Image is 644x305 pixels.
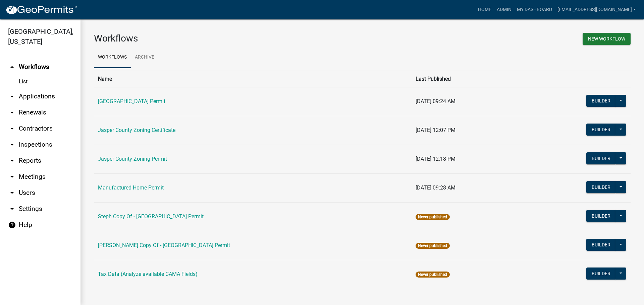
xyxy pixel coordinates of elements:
a: Admin [494,3,514,16]
i: arrow_drop_down [8,125,16,133]
i: arrow_drop_down [8,189,16,197]
a: Jasper County Zoning Permit [98,156,167,162]
span: [DATE] 09:24 AM [416,98,455,104]
i: arrow_drop_down [8,157,16,165]
span: Never published [416,243,449,249]
span: [DATE] 09:28 AM [416,184,455,191]
span: Never published [416,272,449,278]
a: Home [475,3,494,16]
a: Manufactured Home Permit [98,184,164,191]
button: Builder [586,268,616,280]
i: arrow_drop_down [8,173,16,181]
i: arrow_drop_down [8,108,16,117]
button: New Workflow [583,33,631,45]
a: Workflows [94,47,131,68]
button: Builder [586,210,616,222]
i: arrow_drop_up [8,63,16,71]
button: Builder [586,239,616,251]
button: Builder [586,181,616,193]
th: Name [94,71,412,87]
span: Never published [416,214,449,220]
span: [DATE] 12:07 PM [416,127,455,133]
i: arrow_drop_down [8,205,16,213]
a: My Dashboard [514,3,555,16]
h3: Workflows [94,33,357,44]
i: arrow_drop_down [8,92,16,100]
a: Jasper County Zoning Certificate [98,127,175,133]
button: Builder [586,124,616,136]
th: Last Published [412,71,520,87]
a: [PERSON_NAME] Copy Of - [GEOGRAPHIC_DATA] Permit [98,242,230,248]
a: Steph Copy Of - [GEOGRAPHIC_DATA] Permit [98,213,204,220]
a: [GEOGRAPHIC_DATA] Permit [98,98,165,104]
a: Archive [131,47,158,68]
button: Builder [586,95,616,107]
button: Builder [586,152,616,164]
a: Tax Data (Analyze available CAMA Fields) [98,271,198,277]
a: [EMAIL_ADDRESS][DOMAIN_NAME] [555,3,639,16]
span: [DATE] 12:18 PM [416,156,455,162]
i: help [8,221,16,229]
i: arrow_drop_down [8,141,16,149]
